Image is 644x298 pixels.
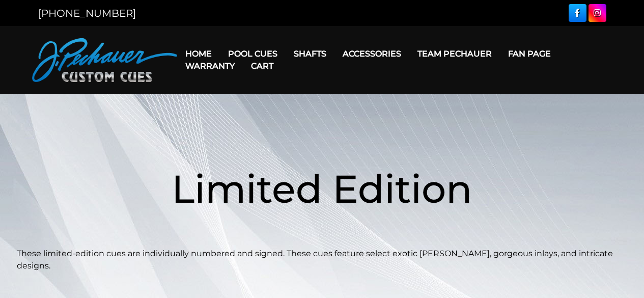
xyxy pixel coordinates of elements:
[32,38,177,82] img: Pechauer Custom Cues
[177,53,243,79] a: Warranty
[500,41,559,67] a: Fan Page
[409,41,500,67] a: Team Pechauer
[243,53,282,79] a: Cart
[17,248,628,272] p: These limited-edition cues are individually numbered and signed. These cues feature select exotic...
[172,165,472,212] span: Limited Edition
[220,41,286,67] a: Pool Cues
[334,41,409,67] a: Accessories
[38,7,136,19] a: [PHONE_NUMBER]
[286,41,334,67] a: Shafts
[177,41,220,67] a: Home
